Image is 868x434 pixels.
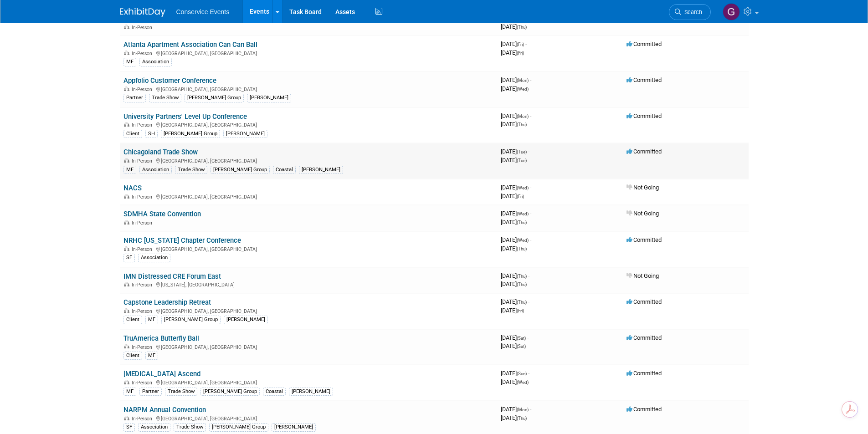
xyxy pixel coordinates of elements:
span: - [528,148,529,155]
span: (Fri) [517,42,524,47]
img: In-Person Event [124,87,129,91]
a: TruAmerica Butterfly Ball [123,334,199,342]
img: In-Person Event [124,220,129,225]
span: [DATE] [501,370,529,377]
span: Committed [627,236,662,243]
div: [PERSON_NAME] Group [209,423,268,431]
div: [PERSON_NAME] Group [161,316,221,324]
span: (Mon) [517,114,529,119]
img: ExhibitDay [120,8,165,17]
span: Committed [627,77,662,83]
div: MF [123,388,136,396]
div: [GEOGRAPHIC_DATA], [GEOGRAPHIC_DATA] [123,121,493,128]
img: In-Person Event [124,158,129,163]
div: Client [123,352,142,360]
span: [DATE] [501,49,524,56]
a: SDMHA State Convention [123,210,201,218]
span: In-Person [132,246,155,252]
span: In-Person [132,25,155,31]
span: [DATE] [501,298,529,305]
img: In-Person Event [124,308,129,313]
span: - [528,370,529,377]
div: [PERSON_NAME] [247,94,291,102]
span: [DATE] [501,307,524,314]
img: In-Person Event [124,282,129,286]
img: Gayle Reese [723,3,740,20]
div: Trade Show [149,94,181,102]
img: In-Person Event [124,246,129,251]
span: [DATE] [501,219,527,225]
span: Not Going [627,272,659,279]
a: IMN Distressed CRE Forum East [123,272,221,281]
a: Atlanta Apartment Association Can Can Ball [123,41,257,49]
a: [MEDICAL_DATA] Ascend [123,370,200,378]
img: In-Person Event [124,380,129,384]
span: [DATE] [501,148,529,155]
a: Chicagoland Trade Show [123,148,198,156]
span: (Thu) [517,300,527,305]
span: - [530,406,531,413]
img: In-Person Event [124,51,129,55]
span: Search [681,9,702,15]
div: Association [139,58,172,66]
span: In-Person [132,416,155,422]
span: [DATE] [501,193,524,199]
span: Committed [627,148,662,155]
span: [DATE] [501,157,527,163]
div: Trade Show [165,388,197,396]
span: [DATE] [501,236,531,243]
div: [GEOGRAPHIC_DATA], [GEOGRAPHIC_DATA] [123,49,493,56]
span: In-Person [132,122,155,128]
a: NARPM Annual Convention [123,406,206,414]
a: NACS [123,184,142,192]
div: Trade Show [175,166,207,174]
span: - [530,112,531,119]
span: [DATE] [501,85,529,92]
span: In-Person [132,220,155,226]
div: [US_STATE], [GEOGRAPHIC_DATA] [123,281,493,288]
span: [DATE] [501,23,527,30]
div: [GEOGRAPHIC_DATA], [GEOGRAPHIC_DATA] [123,414,493,422]
a: NRHC [US_STATE] Chapter Conference [123,236,241,245]
span: [DATE] [501,41,527,47]
span: [DATE] [501,414,527,421]
span: - [530,184,531,191]
span: (Thu) [517,246,527,251]
span: (Wed) [517,211,529,216]
span: Committed [627,112,662,119]
span: [DATE] [501,281,527,287]
div: SH [145,130,158,138]
div: [PERSON_NAME] Group [185,94,244,102]
span: [DATE] [501,121,527,128]
span: In-Person [132,194,155,200]
span: [DATE] [501,184,531,191]
img: In-Person Event [124,344,129,349]
span: Not Going [627,210,659,217]
div: MF [123,166,136,174]
div: [GEOGRAPHIC_DATA], [GEOGRAPHIC_DATA] [123,343,493,350]
span: In-Person [132,380,155,386]
span: [DATE] [501,342,526,349]
span: (Wed) [517,380,529,385]
div: [GEOGRAPHIC_DATA], [GEOGRAPHIC_DATA] [123,193,493,200]
img: In-Person Event [124,25,129,29]
div: [GEOGRAPHIC_DATA], [GEOGRAPHIC_DATA] [123,307,493,314]
span: (Thu) [517,282,527,287]
span: [DATE] [501,245,527,252]
span: [DATE] [501,77,531,83]
div: [PERSON_NAME] Group [211,166,270,174]
div: [PERSON_NAME] [299,166,343,174]
div: [GEOGRAPHIC_DATA], [GEOGRAPHIC_DATA] [123,85,493,92]
div: Coastal [263,388,286,396]
span: - [530,236,531,243]
span: (Thu) [517,25,527,30]
span: [DATE] [501,112,531,119]
span: (Tue) [517,158,527,163]
a: University Partners' Level Up Conference [123,112,247,121]
span: (Wed) [517,87,529,92]
span: In-Person [132,87,155,92]
span: (Thu) [517,220,527,225]
span: [DATE] [501,334,529,341]
div: [PERSON_NAME] [289,388,333,396]
div: SF [123,254,135,262]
